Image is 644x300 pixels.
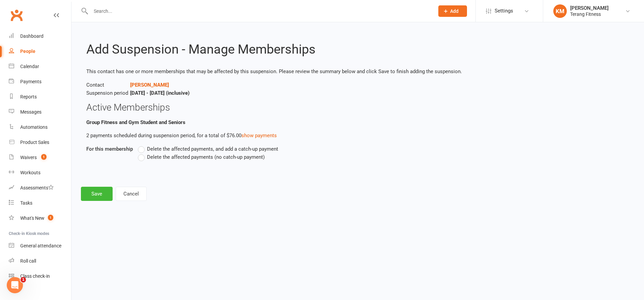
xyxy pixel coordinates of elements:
a: Reports [9,89,71,104]
div: Waivers [20,155,37,160]
a: Tasks [9,196,71,211]
span: 1 [21,277,26,282]
div: Workouts [20,170,40,175]
iframe: Intercom live chat [7,277,23,293]
strong: [DATE] - [DATE] (inclusive) [130,90,189,96]
a: Assessments [9,180,71,196]
span: Delete the affected payments (no catch-up payment) [147,153,265,160]
a: People [9,44,71,59]
span: Settings [495,3,513,19]
span: Suspension period [86,89,130,97]
a: Workouts [9,165,71,180]
a: show payments [241,132,277,139]
div: Class check-in [20,273,50,279]
span: 1 [41,154,47,160]
input: Search... [89,6,430,16]
div: Product Sales [20,140,49,145]
a: Messages [9,104,71,120]
div: General attendance [20,243,61,248]
a: Clubworx [8,7,25,24]
span: Add [450,8,459,14]
div: People [20,49,35,54]
a: Dashboard [9,29,71,44]
a: Automations [9,120,71,135]
p: 2 payments scheduled during suspension period, for a total of $76.00 [86,131,629,140]
h2: Add Suspension - Manage Memberships [86,42,629,57]
a: Calendar [9,59,71,74]
div: Tasks [20,200,32,206]
div: What's New [20,215,45,221]
div: Roll call [20,258,36,264]
label: For this membership [86,145,133,153]
a: Product Sales [9,135,71,150]
div: Dashboard [20,33,43,39]
a: What's New1 [9,211,71,226]
a: Roll call [9,253,71,269]
a: Payments [9,74,71,89]
span: Contact [86,81,130,89]
div: [PERSON_NAME] [570,5,609,11]
a: Waivers 1 [9,150,71,165]
div: Calendar [20,64,39,69]
a: Class kiosk mode [9,269,71,284]
button: Cancel [116,187,147,201]
span: 1 [48,215,53,220]
a: [PERSON_NAME] [130,82,169,88]
div: Automations [20,124,48,130]
button: Add [438,5,467,17]
div: Messages [20,109,41,115]
p: This contact has one or more memberships that may be affected by this suspension. Please review t... [86,67,629,76]
div: Terang Fitness [570,11,609,17]
div: KM [553,4,567,18]
div: Payments [20,79,41,84]
h3: Active Memberships [86,102,629,113]
button: Save [81,187,113,201]
b: Group Fitness and Gym Student and Seniors [86,119,185,125]
span: Delete the affected payments, and add a catch-up payment [147,145,278,152]
div: Reports [20,94,37,99]
a: General attendance kiosk mode [9,238,71,253]
div: Assessments [20,185,54,190]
